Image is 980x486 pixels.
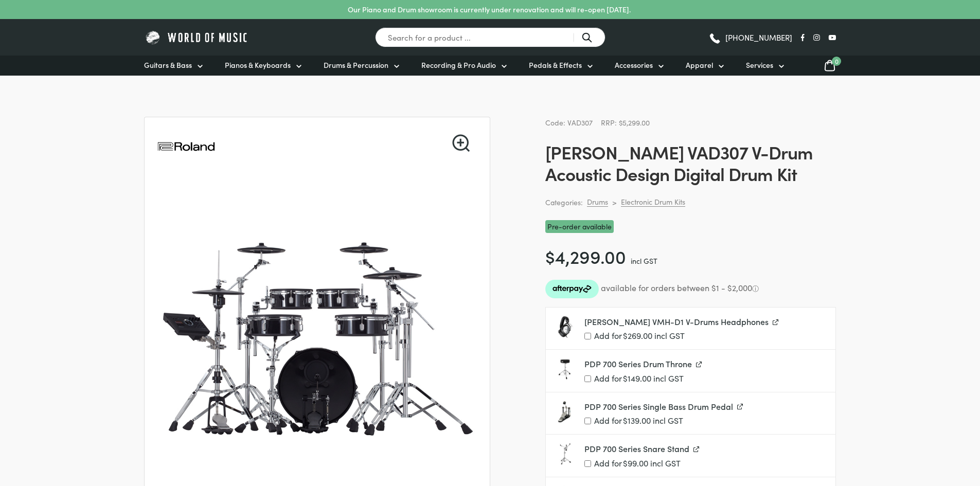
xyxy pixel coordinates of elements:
input: Add for$149.00 incl GST [584,375,591,382]
input: Add for$269.00 incl GST [584,333,591,339]
span: $ [545,243,555,268]
h1: [PERSON_NAME] VAD307 V-Drum Acoustic Design Digital Drum Kit [545,141,836,184]
span: Pre-order available [545,220,614,233]
img: Roland-VMH-D1-V-Drums-Headphones-Profile [554,316,576,338]
a: [PHONE_NUMBER] [708,30,792,45]
span: Code: VAD307 [545,117,593,128]
label: Add for [584,374,827,384]
span: PDP 700 Series Snare Stand [584,443,689,454]
span: RRP: $5,299.00 [601,117,650,128]
span: incl GST [654,330,685,341]
p: Our Piano and Drum showroom is currently under renovation and will re-open [DATE]. [348,4,631,15]
span: Pedals & Effects [529,60,582,70]
span: 0 [832,57,841,66]
a: View full-screen image gallery [452,134,470,152]
span: PDP 700 Series Single Bass Drum Pedal [584,401,733,412]
label: Add for [584,416,827,426]
bdi: 4,299.00 [545,243,626,268]
span: [PHONE_NUMBER] [725,33,792,41]
span: 149.00 [623,372,651,384]
span: $ [623,457,628,469]
img: World of Music [144,29,250,45]
input: Add for$139.00 incl GST [584,418,591,424]
input: Search for a product ... [375,27,605,47]
img: PDP-700-Series-Snare-Stand [554,443,576,465]
a: Electronic Drum Kits [621,197,685,207]
span: PDP 700 Series Drum Throne [584,358,692,369]
span: 99.00 [623,457,648,469]
span: $ [623,330,628,341]
span: Accessories [615,60,653,70]
a: Drums [587,197,608,207]
input: Add for$99.00 incl GST [584,460,591,467]
span: incl GST [631,256,657,266]
div: > [612,197,617,207]
span: $ [623,372,628,384]
span: 269.00 [623,330,652,341]
span: [PERSON_NAME] VMH-D1 V-Drums Headphones [584,316,769,327]
span: $ [623,415,628,426]
span: Guitars & Bass [144,60,192,70]
span: Services [746,60,773,70]
img: Roland [157,117,216,176]
span: Recording & Pro Audio [421,60,496,70]
label: Add for [584,459,827,469]
iframe: Chat with our support team [831,373,980,486]
label: Add for [584,331,827,341]
span: incl GST [653,415,683,426]
span: incl GST [653,372,684,384]
img: PDP-700-Series-Single-Bass-Drum-Pedal [554,401,576,423]
img: PDP-700-Series-Drum-Throne [554,358,576,380]
span: 139.00 [623,415,651,426]
span: incl GST [650,457,681,469]
span: Categories: [545,196,583,208]
span: Apparel [686,60,713,70]
span: Drums & Percussion [324,60,388,70]
span: Pianos & Keyboards [225,60,291,70]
